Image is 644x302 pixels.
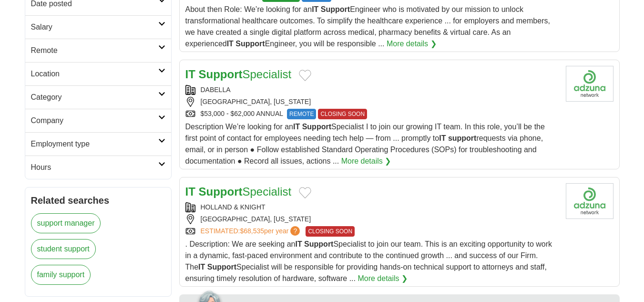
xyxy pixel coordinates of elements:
a: support manager [31,213,101,233]
a: Category [25,85,171,109]
h2: Related searches [31,193,165,208]
span: CLOSING SOON [318,109,367,119]
a: More details ❯ [387,38,437,50]
h2: Company [31,115,158,126]
div: HOLLAND & KNIGHT [185,202,558,212]
a: Location [25,62,171,85]
span: $68,535 [240,227,264,235]
strong: IT [439,134,446,142]
strong: Support [199,68,243,81]
strong: support [448,134,477,142]
h2: Remote [31,45,158,56]
strong: IT [227,40,234,48]
button: Add to favorite jobs [299,70,311,81]
a: ESTIMATED:$68,535per year? [201,226,302,237]
span: About then Role: We’re looking for an Engineer who is motivated by our mission to unlock transfor... [185,5,550,48]
strong: Support [304,240,333,248]
span: ? [290,226,300,236]
img: Company logo [566,183,613,219]
strong: Support [199,185,243,198]
strong: Support [207,263,236,271]
strong: Support [302,123,331,131]
div: $53,000 - $62,000 ANNUAL [185,109,558,119]
h2: Salary [31,21,158,33]
a: Employment type [25,132,171,156]
a: student support [31,239,96,259]
div: [GEOGRAPHIC_DATA], [US_STATE] [185,214,558,224]
span: Description We’re looking for an Specialist I to join our growing IT team. In this role, you’ll b... [185,123,545,165]
a: family support [31,265,91,285]
h2: Hours [31,162,158,173]
h2: Location [31,68,158,80]
button: Add to favorite jobs [299,187,311,198]
img: Company logo [566,66,613,102]
strong: IT [185,185,195,198]
a: IT SupportSpecialist [185,68,292,81]
span: REMOTE [287,109,316,119]
a: Company [25,109,171,132]
a: Hours [25,156,171,179]
strong: IT [295,240,302,248]
strong: IT [198,263,205,271]
a: More details ❯ [341,156,391,167]
strong: IT [312,5,318,13]
a: Remote [25,39,171,62]
a: IT SupportSpecialist [185,185,292,198]
span: . Description: We are seeking an Specialist to join our team. This is an exciting opportunity to ... [185,240,552,282]
span: CLOSING SOON [306,226,355,237]
h2: Category [31,92,158,103]
a: More details ❯ [358,273,408,284]
strong: IT [185,68,195,81]
strong: Support [321,5,350,13]
strong: IT [293,123,300,131]
div: [GEOGRAPHIC_DATA], [US_STATE] [185,97,558,107]
strong: Support [235,40,265,48]
div: DABELLA [185,85,558,95]
a: Salary [25,15,171,39]
h2: Employment type [31,138,158,150]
